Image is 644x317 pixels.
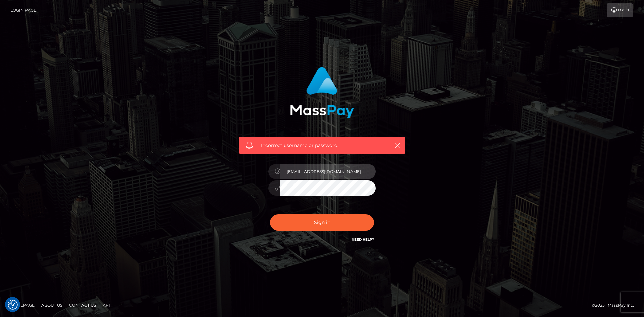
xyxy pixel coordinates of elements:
[39,300,65,310] a: About Us
[100,300,113,310] a: API
[270,214,374,231] button: Sign in
[280,164,376,179] input: Username...
[7,300,37,310] a: Homepage
[607,3,633,17] a: Login
[8,300,18,310] button: Consent Preferences
[592,302,639,309] div: © 2025 , MassPay Inc.
[66,300,99,310] a: Contact Us
[10,3,36,17] a: Login Page
[290,67,354,118] img: MassPay Login
[8,300,18,310] img: Revisit consent button
[261,142,383,149] span: Incorrect username or password.
[352,237,374,242] a: Need Help?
